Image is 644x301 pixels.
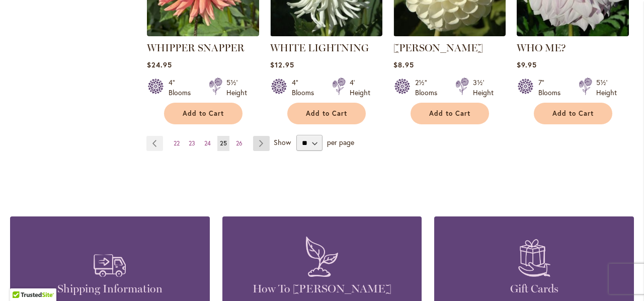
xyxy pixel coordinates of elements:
iframe: Launch Accessibility Center [8,265,36,293]
h4: How To [PERSON_NAME] [237,282,407,296]
span: 26 [236,139,243,147]
div: 5½' Height [596,78,617,98]
button: Add to Cart [164,103,243,124]
button: Add to Cart [534,103,612,124]
a: WHIPPER SNAPPER [147,42,245,54]
div: 4' Height [350,78,370,98]
span: Add to Cart [306,109,347,118]
h4: Shipping Information [25,282,195,296]
span: 23 [189,139,195,147]
a: WHIPPER SNAPPER [147,29,259,38]
span: 25 [220,139,227,147]
a: Who Me? [517,29,629,38]
span: $9.95 [517,60,537,69]
span: Add to Cart [429,109,470,118]
span: per page [327,137,354,147]
span: Show [274,137,291,147]
a: 26 [233,136,245,151]
button: Add to Cart [411,103,489,124]
h4: Gift Cards [449,282,619,296]
div: 3½' Height [473,78,494,98]
span: 22 [174,139,180,147]
div: 7" Blooms [538,78,567,98]
div: 2½" Blooms [415,78,443,98]
div: 4" Blooms [169,78,197,98]
button: Add to Cart [287,103,366,124]
div: 5½' Height [226,78,247,98]
a: WHITE LIGHTNING [270,42,369,54]
span: $24.95 [147,60,172,69]
a: 22 [171,136,182,151]
span: Add to Cart [552,109,594,118]
a: WHO ME? [517,42,566,54]
a: WHITE NETTIE [393,29,506,38]
span: $8.95 [393,60,414,69]
span: 24 [204,139,211,147]
a: 23 [186,136,198,151]
span: Add to Cart [183,109,224,118]
span: $12.95 [270,60,294,69]
a: WHITE LIGHTNING [270,29,382,38]
a: 24 [202,136,213,151]
div: 4" Blooms [292,78,320,98]
a: [PERSON_NAME] [393,42,483,54]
